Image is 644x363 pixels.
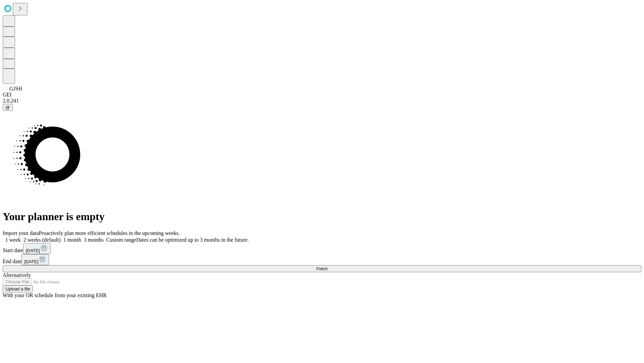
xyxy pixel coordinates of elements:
span: 3 months [84,237,104,243]
span: Dates can be optimized up to 3 months in the future. [136,237,249,243]
span: Fetch [316,266,327,271]
span: Alternatively [3,272,31,278]
div: GEI [3,92,641,98]
span: @ [5,105,10,110]
button: [DATE] [23,243,51,254]
span: Proactively plan more efficient schedules in the upcoming weeks. [39,230,180,236]
span: GJSH [9,86,22,91]
button: Fetch [3,265,641,272]
div: 2.0.241 [3,98,641,104]
h1: Your planner is empty [3,210,641,223]
span: 1 week [5,237,21,243]
span: [DATE] [26,248,40,253]
span: [DATE] [24,259,38,264]
span: With your OR schedule from your existing EHR [3,292,107,298]
div: Start date [3,243,641,254]
button: @ [3,104,13,111]
span: 2 weeks (default) [23,237,61,243]
span: Custom range [106,237,136,243]
span: 1 month [63,237,81,243]
button: Upload a file [3,285,33,292]
button: [DATE] [21,254,49,265]
span: Import your data [3,230,39,236]
div: End date [3,254,641,265]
